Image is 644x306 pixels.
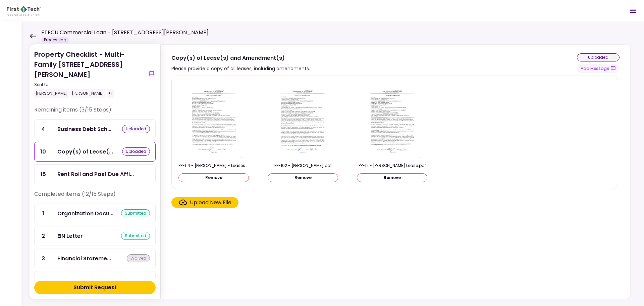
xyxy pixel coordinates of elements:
div: Please provide a copy of all leases, including amendments. [171,64,310,73]
div: 2 [35,226,52,246]
div: waived [127,254,150,262]
button: Submit Request [34,281,156,294]
div: 10 [35,142,52,161]
div: Organization Documents for Borrowing Entity [57,209,113,218]
div: Property Checklist - Multi-Family [STREET_ADDRESS][PERSON_NAME] [34,49,145,98]
div: PP-12 - Jaeda Edwards Lease.pdf [357,163,427,169]
div: [PERSON_NAME] [70,89,105,98]
button: show-messages [577,64,620,73]
img: Partner icon [7,6,41,16]
div: Copy(s) of Lease(s) and Amendment(s) [171,54,310,62]
a: 2EIN Lettersubmitted [34,226,156,246]
div: Completed items (12/15 Steps) [34,190,156,204]
button: Open menu [625,3,641,19]
button: Remove [357,173,427,182]
span: Click here to upload the required document [171,197,238,208]
div: Sent to: [34,82,145,88]
div: uploaded [122,147,150,156]
a: 1Organization Documents for Borrowing Entitysubmitted [34,204,156,223]
div: Submit Request [73,283,117,292]
div: 1 [35,204,52,223]
div: Business Debt Schedule [57,125,111,133]
div: uploaded [577,53,620,61]
div: 4 [35,120,52,139]
div: Financial Statement - Borrower [57,254,111,263]
a: 3Financial Statement - Borrowerwaived [34,249,156,268]
div: Copy(s) of Lease(s) and Amendment(s) [57,147,113,156]
div: EIN Letter [57,232,83,240]
div: Upload New File [190,199,231,207]
div: Processing [41,37,69,43]
a: 15Rent Roll and Past Due Affidavit [34,164,156,184]
div: 3 [35,249,52,268]
div: PP-102 - Mariah Morgan Leases.pdf [268,163,338,169]
div: 5 [35,271,52,299]
button: Remove [268,173,338,182]
h1: FTFCU Commercial Loan - [STREET_ADDRESS][PERSON_NAME] [41,29,209,37]
div: uploaded [122,125,150,133]
div: +1 [107,89,114,98]
button: show-messages [148,70,156,78]
div: 15 [35,165,52,184]
a: 4Business Debt Scheduleuploaded [34,119,156,139]
div: Copy(s) of Lease(s) and Amendment(s)Please provide a copy of all leases, including amendments.upl... [160,44,631,299]
div: PP-114 - Destiny Dykes - Leases.pdf [178,163,249,169]
a: 10Copy(s) of Lease(s) and Amendment(s)uploaded [34,142,156,162]
button: Remove [178,173,249,182]
div: submitted [121,232,150,240]
div: Remaining items (3/15 Steps) [34,106,156,119]
div: submitted [121,209,150,217]
div: Rent Roll and Past Due Affidavit [57,170,134,178]
div: [PERSON_NAME] [34,89,69,98]
a: 5Tax Return - Borrowerwaived [34,271,156,299]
